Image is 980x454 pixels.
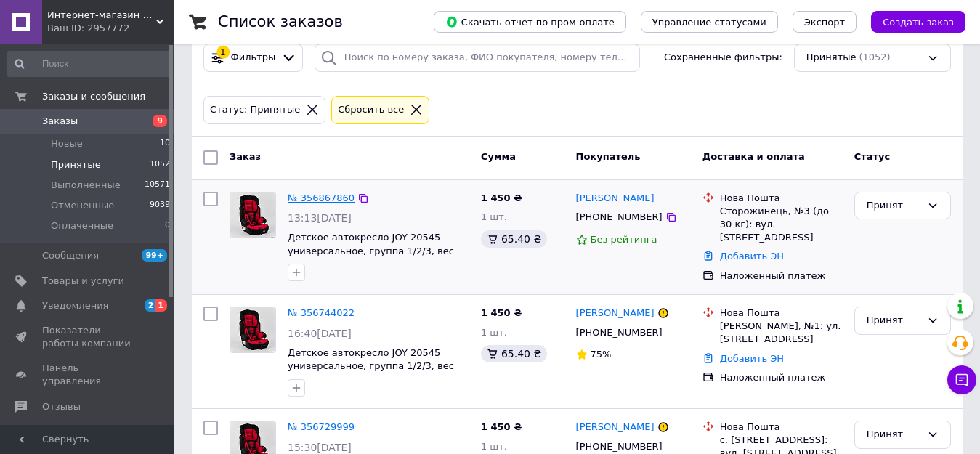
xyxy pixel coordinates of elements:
span: 1 450 ₴ [481,192,522,203]
a: Фото товару [230,307,276,353]
img: Фото товару [230,192,275,238]
div: Сторожинець, №3 (до 30 кг): вул. [STREET_ADDRESS] [720,205,843,245]
span: Покупатель [576,151,641,162]
span: (1052) [859,52,890,62]
span: 2 [145,299,156,312]
button: Чат с покупателем [947,365,976,394]
div: Нова Пошта [720,307,843,320]
span: 10 [160,137,170,150]
a: № 356867860 [288,192,355,203]
span: Заказы и сообщения [42,90,145,103]
span: Фильтры [231,51,276,65]
span: 13:13[DATE] [288,212,352,224]
span: Отзывы [42,400,81,413]
a: Детское автокресло JOY 20545 универсальное, группа 1/2/3, вес ребенка от 9-36 кг [288,232,454,269]
span: 1 [155,299,167,312]
span: Экспорт [804,17,845,28]
span: 16:40[DATE] [288,328,352,339]
span: Показатели работы компании [42,324,134,350]
a: Добавить ЭН [720,251,784,262]
span: Принятые [51,158,101,171]
span: 1 шт. [481,327,507,338]
button: Управление статусами [641,11,778,33]
span: Оплаченные [51,219,113,232]
span: 99+ [142,249,167,262]
div: 65.40 ₴ [481,345,547,362]
a: Детское автокресло JOY 20545 универсальное, группа 1/2/3, вес ребенка от 9-36 кг [288,347,454,385]
div: Принят [867,198,921,214]
a: [PERSON_NAME] [576,192,655,206]
button: Скачать отчет по пром-оплате [434,11,626,33]
span: 1 450 ₴ [481,307,522,318]
div: Принят [867,427,921,442]
span: 1 шт. [481,211,507,222]
a: № 356744022 [288,307,355,318]
div: [PERSON_NAME], №1: ул. [STREET_ADDRESS] [720,320,843,346]
span: 9039 [150,199,170,212]
span: Сообщения [42,249,99,262]
div: 65.40 ₴ [481,230,547,248]
a: Фото товару [230,192,276,238]
a: [PERSON_NAME] [576,307,655,320]
span: 15:30[DATE] [288,442,352,453]
span: Доставка и оплата [702,151,805,162]
span: Товары и услуги [42,275,124,288]
span: Выполненные [51,179,121,192]
span: Управление статусами [652,17,766,28]
div: [PHONE_NUMBER] [573,323,665,342]
div: 1 [216,46,230,59]
div: Нова Пошта [720,421,843,434]
span: Сумма [481,151,516,162]
span: Создать заказ [883,17,954,28]
span: Новые [51,137,83,150]
div: Статус: Принятые [207,102,303,118]
div: Принят [867,313,921,328]
h1: Список заказов [218,13,343,31]
div: Наложенный платеж [720,269,843,283]
a: № 356729999 [288,421,355,432]
span: 1 шт. [481,441,507,452]
div: Ваш ID: 2957772 [47,22,174,35]
img: Фото товару [230,307,275,352]
span: 9 [153,115,167,127]
span: Отмененные [51,199,114,212]
span: Сохраненные фильтры: [664,51,782,65]
a: Создать заказ [857,16,965,27]
span: Панель управления [42,362,134,388]
span: Статус [854,151,891,162]
span: Заказы [42,115,78,128]
span: Интернет-магазин Dendis [47,9,156,22]
div: Наложенный платеж [720,371,843,384]
input: Поиск по номеру заказа, ФИО покупателя, номеру телефона, Email, номеру накладной [315,44,640,72]
a: Добавить ЭН [720,353,784,364]
span: 0 [165,219,170,232]
a: [PERSON_NAME] [576,421,655,434]
span: 1052 [150,158,170,171]
span: Уведомления [42,299,108,312]
span: Скачать отчет по пром-оплате [445,15,615,28]
button: Экспорт [793,11,857,33]
input: Поиск [7,51,171,77]
span: Принятые [806,51,857,65]
div: Нова Пошта [720,192,843,205]
span: 1 450 ₴ [481,421,522,432]
span: 10571 [145,179,170,192]
span: Заказ [230,151,261,162]
div: Сбросить все [335,102,407,118]
button: Создать заказ [871,11,965,33]
div: [PHONE_NUMBER] [573,208,665,227]
span: Без рейтинга [591,234,657,245]
span: 75% [591,349,612,360]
